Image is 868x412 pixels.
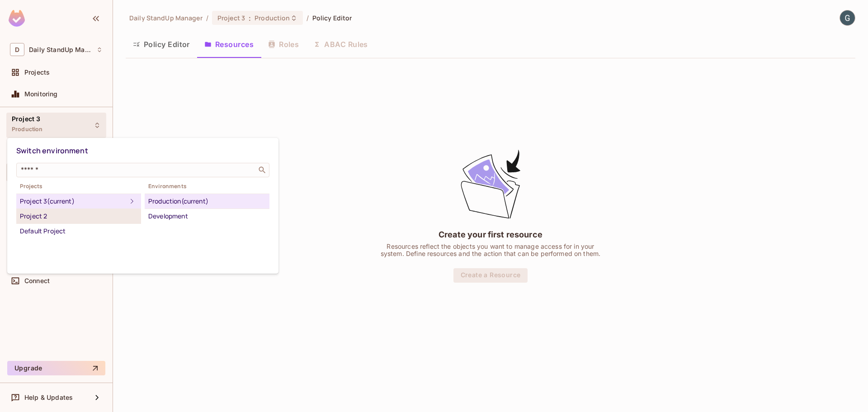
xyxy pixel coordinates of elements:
span: Environments [145,183,269,190]
div: Development [148,211,266,222]
div: Project 3 (current) [20,196,127,207]
div: Project 2 [20,211,137,222]
div: Production (current) [148,196,266,207]
span: Switch environment [16,146,88,156]
div: Default Project [20,226,137,237]
span: Projects [16,183,141,190]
